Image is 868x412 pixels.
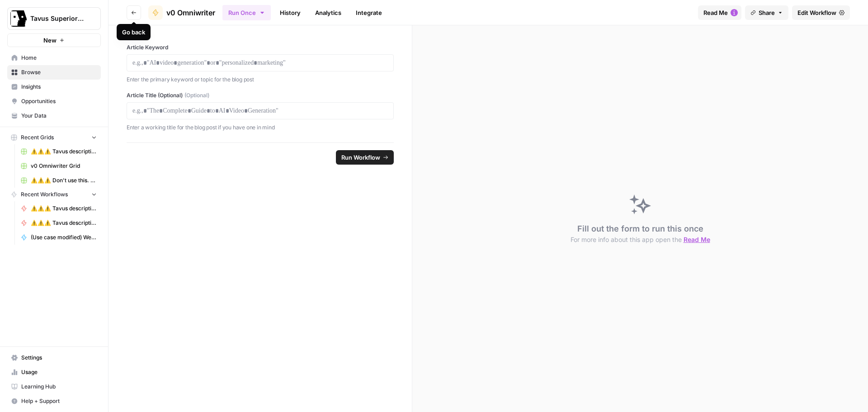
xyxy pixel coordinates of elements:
p: Enter the primary keyword or topic for the blog post [127,75,394,84]
a: Your Data [7,109,101,123]
a: Usage [7,365,101,379]
span: Read Me [703,8,728,17]
a: Integrate [350,5,387,20]
span: (Use case modified) Webflow Mini blog writer v4 (1.2k-2k words) [31,233,97,242]
a: ⚠️⚠️⚠️ Don't use this. Grid [17,173,101,188]
button: Recent Grids [7,131,101,144]
a: Learning Hub [7,379,101,394]
label: Article Keyword [127,43,394,52]
span: (Optional) [184,91,209,99]
span: v0 Omniwriter [166,7,215,18]
button: Help + Support [7,394,101,408]
button: Read Me [698,5,741,20]
a: Analytics [310,5,347,20]
span: Help + Support [21,397,97,405]
label: Article Title (Optional) [127,91,394,99]
a: History [274,5,306,20]
span: Recent Grids [21,133,54,142]
button: Recent Workflows [7,188,101,201]
a: (Use case modified) Webflow Mini blog writer v4 (1.2k-2k words) [17,230,101,245]
a: Opportunities [7,94,101,109]
a: Home [7,51,101,65]
button: New [7,33,101,47]
button: Share [745,5,788,20]
span: ⚠️⚠️⚠️ Tavus description updater (ACTIVE) [31,219,97,227]
img: Tavus Superiority Logo [10,10,27,27]
span: Home [21,54,97,62]
button: Workspace: Tavus Superiority [7,7,101,30]
button: For more info about this app open the Read Me [571,235,710,244]
a: ⚠️⚠️⚠️ Tavus description updater (ACTIVE) Grid [17,144,101,159]
div: Go back [122,28,145,37]
a: Insights [7,80,101,94]
span: Read Me [684,236,710,243]
a: Edit Workflow [792,5,850,20]
div: Fill out the form to run this once [571,223,710,244]
span: Edit Workflow [797,8,836,17]
span: Share [759,8,775,17]
span: Learning Hub [21,383,97,391]
span: Usage [21,368,97,376]
a: v0 Omniwriter Grid [17,159,101,173]
span: ⚠️⚠️⚠️ Don't use this. Grid [31,176,97,185]
span: Tavus Superiority [30,14,85,23]
span: Insights [21,83,97,91]
button: Run Workflow [336,150,394,165]
a: v0 Omniwriter [148,5,215,20]
span: Run Workflow [341,153,380,162]
span: Opportunities [21,97,97,105]
span: Recent Workflows [21,190,68,199]
button: Run Once [222,5,271,20]
span: Your Data [21,112,97,120]
a: ⚠️⚠️⚠️ Tavus description updater WIP [17,201,101,216]
a: Browse [7,65,101,80]
span: Settings [21,354,97,362]
a: Settings [7,350,101,365]
p: Enter a working title for the blog post if you have one in mind [127,123,394,132]
a: ⚠️⚠️⚠️ Tavus description updater (ACTIVE) [17,216,101,230]
span: v0 Omniwriter Grid [31,162,97,170]
span: Browse [21,68,97,76]
span: New [43,36,57,45]
span: ⚠️⚠️⚠️ Tavus description updater (ACTIVE) Grid [31,147,97,156]
span: ⚠️⚠️⚠️ Tavus description updater WIP [31,204,97,213]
